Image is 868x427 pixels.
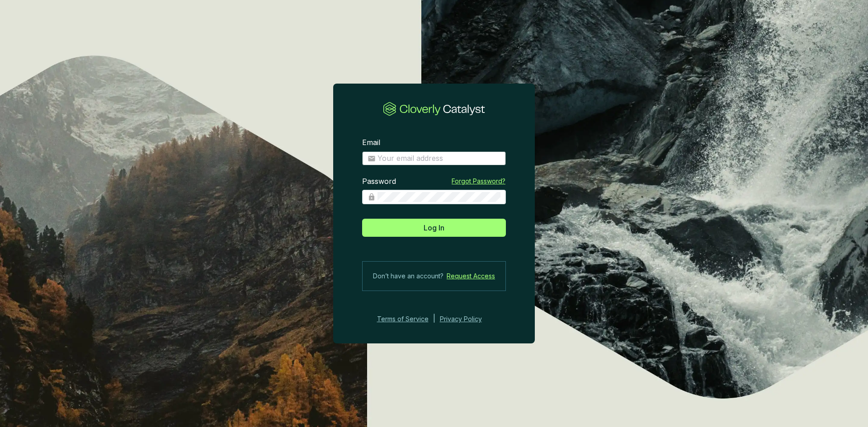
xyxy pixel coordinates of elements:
[452,177,505,186] a: Forgot Password?
[433,314,435,324] div: |
[440,314,494,324] a: Privacy Policy
[424,222,444,233] span: Log In
[447,271,495,282] a: Request Access
[362,138,380,148] label: Email
[377,154,500,164] input: Email
[374,314,429,324] a: Terms of Service
[362,219,506,237] button: Log In
[373,271,443,282] span: Don’t have an account?
[377,192,500,202] input: Password
[362,177,396,187] label: Password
